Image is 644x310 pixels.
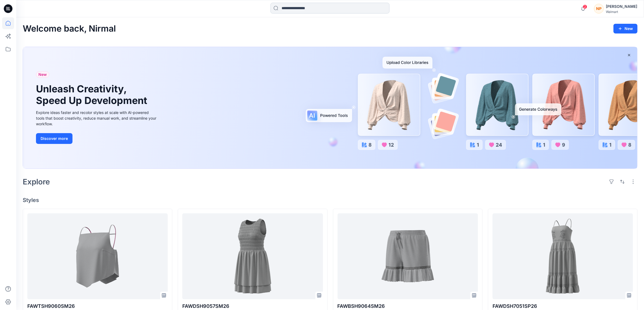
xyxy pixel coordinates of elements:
[182,213,323,299] a: FAWDSH9057SM26
[606,10,637,14] div: Walmart
[36,133,158,144] a: Discover more
[36,133,72,144] button: Discover more
[583,5,587,9] span: 2
[594,4,604,14] div: NP
[38,71,47,78] span: New
[23,177,50,186] h2: Explore
[338,302,478,310] p: FAWBSH9064SM26
[27,302,168,310] p: FAWTSH9060SM26
[606,3,637,10] div: [PERSON_NAME]
[613,24,638,33] button: New
[23,197,638,203] h4: Styles
[27,213,168,299] a: FAWTSH9060SM26
[338,213,478,299] a: FAWBSH9064SM26
[23,24,116,34] h2: Welcome back, Nirmal
[36,110,158,127] div: Explore ideas faster and recolor styles at scale with AI-powered tools that boost creativity, red...
[493,302,633,310] p: FAWDSH7051SP26
[182,302,323,310] p: FAWDSH9057SM26
[493,213,633,299] a: FAWDSH7051SP26
[36,83,150,106] h1: Unleash Creativity, Speed Up Development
